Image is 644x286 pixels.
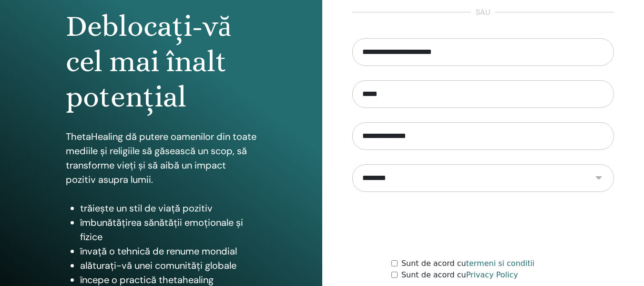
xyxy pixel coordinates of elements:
[66,9,256,115] h1: Deblocați-vă cel mai înalt potențial
[401,269,518,281] label: Sunt de acord cu
[80,258,256,273] li: alăturați-vă unei comunități globale
[66,129,256,187] p: ThetaHealing dă putere oamenilor din toate mediile și religiile să găsească un scop, să transform...
[471,7,495,18] span: sau
[466,270,518,279] a: Privacy Policy
[466,259,535,268] a: termeni si conditii
[80,201,256,215] li: trăiește un stil de viață pozitiv
[80,244,256,258] li: învață o tehnică de renume mondial
[80,215,256,244] li: îmbunătățirea sănătății emoționale și fizice
[410,206,555,244] iframe: reCAPTCHA
[401,258,535,269] label: Sunt de acord cu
